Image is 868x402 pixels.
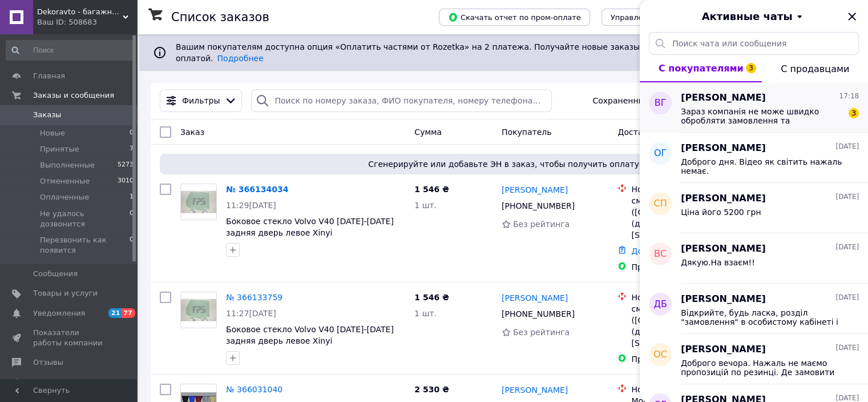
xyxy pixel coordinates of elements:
[640,334,868,384] button: ОС[PERSON_NAME][DATE]Доброго вечора. Нажаль не маємо пропозицій по резинці. Де замовити також не ...
[502,384,568,396] a: [PERSON_NAME]
[226,309,276,318] span: 11:27[DATE]
[448,12,581,22] span: Скачать отчет по пром-оплате
[33,328,106,348] span: Показатели работы компании
[681,293,766,306] span: [PERSON_NAME]
[654,147,667,160] span: ОГ
[631,384,748,395] div: Нова Пошта
[33,308,85,319] span: Уведомления
[251,89,552,112] input: Поиск по номеру заказа, ФИО покупателя, номеру телефона, Email, номеру накладной
[502,292,568,304] a: [PERSON_NAME]
[839,91,859,101] span: 17:18
[502,184,568,196] a: [PERSON_NAME]
[681,308,843,327] span: Відкрийте, будь ласка, розділ "замовлення" в особистому кабінеті і натисніть кнопку "скасувати" у...
[631,303,748,349] div: смт. [GEOGRAPHIC_DATA] ([GEOGRAPHIC_DATA].), №2 (до 30 кг): вул. [STREET_ADDRESS]
[33,90,114,101] span: Заказы и сообщения
[33,71,65,81] span: Главная
[746,63,756,73] span: 3
[640,183,868,233] button: сп[PERSON_NAME][DATE]Ціна його 5200 грн
[40,160,95,170] span: Выполненные
[180,128,204,137] span: Заказ
[631,292,748,303] div: Нова Пошта
[640,82,868,133] button: ВГ[PERSON_NAME]17:18Зараз компанія не може швидко обробляти замовлення та повідомлення, оскільки ...
[762,55,868,82] button: С продавцами
[40,128,65,138] span: Новые
[617,128,697,137] span: Доставка и оплата
[40,192,89,202] span: Оплаченные
[681,343,766,356] span: [PERSON_NAME]
[164,158,843,170] span: Сгенерируйте или добавьте ЭН в заказ, чтобы получить оплату
[835,192,859,202] span: [DATE]
[226,385,282,394] a: № 366031040
[649,32,859,55] input: Поиск чата или сообщения
[226,185,288,194] a: № 366134034
[130,144,134,154] span: 7
[118,160,134,170] span: 5273
[33,269,78,279] span: Сообщения
[653,298,667,311] span: ДБ
[40,144,79,154] span: Принятые
[513,328,570,337] span: Без рейтинга
[33,288,98,298] span: Товары и услуги
[835,242,859,252] span: [DATE]
[513,220,570,229] span: Без рейтинга
[845,10,859,23] button: Закрыть
[414,385,449,394] span: 2 530 ₴
[640,55,762,82] button: С покупателями3
[226,325,394,345] a: Боковое стекло Volvo V40 [DATE]-[DATE] задняя дверь левое Xinyi
[681,91,766,105] span: [PERSON_NAME]
[180,184,217,220] a: Фото товару
[37,17,137,27] div: Ваш ID: 508683
[631,353,748,365] div: Пром-оплата
[653,348,667,361] span: ОС
[640,233,868,284] button: ВС[PERSON_NAME][DATE]Дякую.На взаєм!!
[653,197,667,210] span: сп
[681,242,766,256] span: [PERSON_NAME]
[181,296,216,324] img: Фото товару
[631,246,685,256] a: Добавить ЭН
[6,40,135,61] input: Поиск
[592,95,692,106] span: Сохраненные фильтры:
[611,13,700,22] span: Управление статусами
[118,176,134,186] span: 3010
[835,293,859,303] span: [DATE]
[631,261,748,273] div: Пром-оплата
[33,110,61,120] span: Заказы
[631,184,748,195] div: Нова Пошта
[37,7,123,17] span: Dekoravto - багажные системы, автотюнинг и аксессуары
[130,192,134,202] span: 1
[702,9,793,24] span: Активные чаты
[182,95,220,106] span: Фильтры
[217,54,264,63] a: Подробнее
[681,107,843,125] span: Зараз компанія не може швидко обробляти замовлення та повідомлення, оскільки за її графіком робот...
[171,10,269,24] h1: Список заказов
[226,201,276,210] span: 11:29[DATE]
[681,157,843,176] span: Доброго дня. Відео як світить нажаль немає.
[181,188,216,216] img: Фото товару
[414,128,442,137] span: Сумма
[849,108,859,118] span: 3
[672,9,836,24] button: Активные чаты
[681,208,761,217] span: Ціна його 5200 грн
[835,142,859,152] span: [DATE]
[640,284,868,334] button: ДБ[PERSON_NAME][DATE]Відкрийте, будь ласка, розділ "замовлення" в особистому кабінеті і натисніть...
[180,292,217,328] a: Фото товару
[835,343,859,353] span: [DATE]
[681,192,766,205] span: [PERSON_NAME]
[681,142,766,155] span: [PERSON_NAME]
[631,195,748,241] div: смт. [GEOGRAPHIC_DATA] ([GEOGRAPHIC_DATA].), №2 (до 30 кг): вул. [STREET_ADDRESS]
[226,217,394,237] a: Боковое стекло Volvo V40 [DATE]-[DATE] задняя дверь левое Xinyi
[108,308,122,318] span: 21
[176,42,821,63] span: Вашим покупателям доступна опция «Оплатить частями от Rozetka» на 2 платежа. Получайте новые зака...
[781,63,849,74] span: С продавцами
[414,185,449,194] span: 1 546 ₴
[33,357,63,368] span: Отзывы
[502,201,575,210] span: [PHONE_NUMBER]
[40,176,90,186] span: Отмененные
[414,309,437,318] span: 1 шт.
[439,9,590,26] button: Скачать отчет по пром-оплате
[601,9,709,26] button: Управление статусами
[130,235,134,256] span: 0
[226,293,282,302] a: № 366133759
